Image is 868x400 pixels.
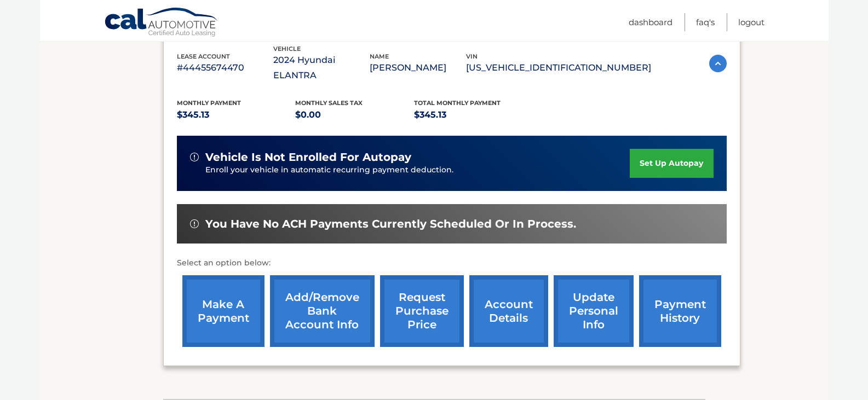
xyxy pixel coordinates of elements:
[190,153,199,161] img: alert-white.svg
[629,13,672,31] a: Dashboard
[639,275,721,347] a: payment history
[104,7,219,39] a: Cal Automotive
[295,99,363,107] span: Monthly sales Tax
[177,107,296,123] p: $345.13
[414,99,501,107] span: Total Monthly Payment
[177,99,241,107] span: Monthly Payment
[370,60,466,76] p: [PERSON_NAME]
[696,13,715,31] a: FAQ's
[177,53,230,60] span: lease account
[466,53,478,60] span: vin
[270,275,375,347] a: Add/Remove bank account info
[414,107,533,123] p: $345.13
[177,257,727,270] p: Select an option below:
[205,164,630,176] p: Enroll your vehicle in automatic recurring payment deduction.
[709,55,727,72] img: accordion-active.svg
[205,150,411,164] span: vehicle is not enrolled for autopay
[738,13,764,31] a: Logout
[273,53,370,83] p: 2024 Hyundai ELANTRA
[205,217,576,231] span: You have no ACH payments currently scheduled or in process.
[182,275,265,347] a: make a payment
[190,219,199,228] img: alert-white.svg
[630,149,713,178] a: set up autopay
[554,275,634,347] a: update personal info
[273,45,301,53] span: vehicle
[177,60,273,76] p: #44455674470
[380,275,464,347] a: request purchase price
[469,275,548,347] a: account details
[370,53,389,60] span: name
[295,107,414,123] p: $0.00
[466,60,651,76] p: [US_VEHICLE_IDENTIFICATION_NUMBER]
